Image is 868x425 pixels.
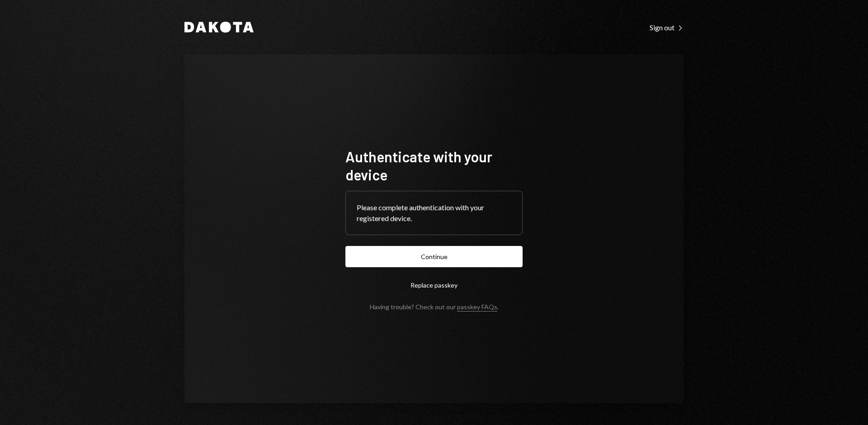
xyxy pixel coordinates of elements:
[457,303,497,312] a: passkey FAQs
[345,274,523,296] button: Replace passkey
[345,246,523,267] button: Continue
[370,303,499,311] div: Having trouble? Check out our .
[345,147,523,184] h1: Authenticate with your device
[650,23,684,32] div: Sign out
[650,22,684,32] a: Sign out
[357,202,511,224] div: Please complete authentication with your registered device.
